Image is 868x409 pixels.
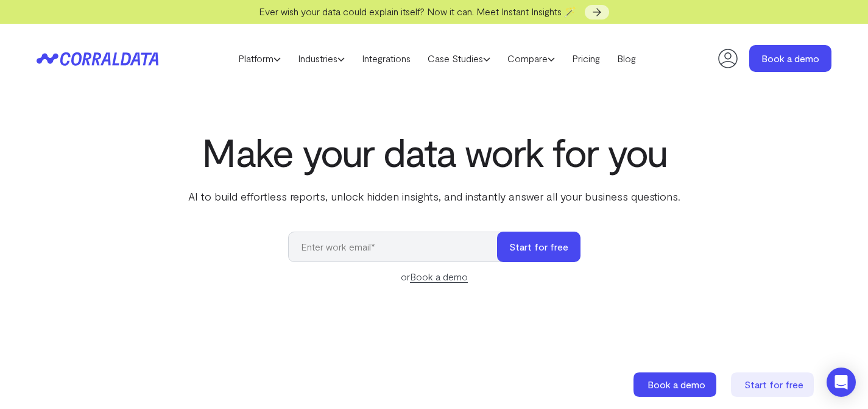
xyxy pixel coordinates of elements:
[410,271,468,283] a: Book a demo
[749,45,831,72] a: Book a demo
[731,372,816,397] a: Start for free
[744,379,803,390] span: Start for free
[259,5,576,17] span: Ever wish your data could explain itself? Now it can. Meet Instant Insights 🪄
[633,372,719,397] a: Book a demo
[563,49,609,68] a: Pricing
[609,49,644,68] a: Blog
[419,49,499,68] a: Case Studies
[288,232,509,262] input: Enter work email*
[353,49,419,68] a: Integrations
[827,368,856,397] div: Open Intercom Messenger
[288,269,580,284] div: or
[499,49,563,68] a: Compare
[289,49,353,68] a: Industries
[186,130,683,174] h1: Make your data work for you
[497,232,580,262] button: Start for free
[186,188,683,204] p: AI to build effortless reports, unlock hidden insights, and instantly answer all your business qu...
[230,49,289,68] a: Platform
[647,379,705,390] span: Book a demo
